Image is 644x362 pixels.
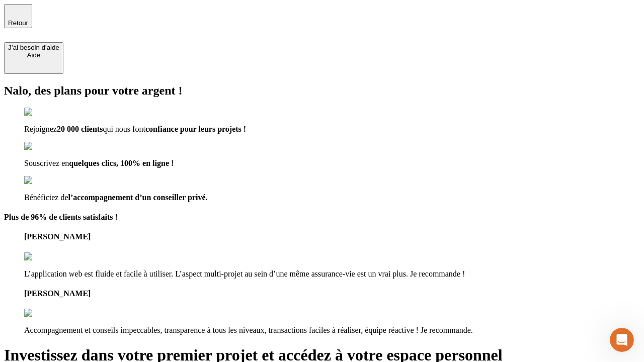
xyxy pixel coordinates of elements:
strong: quelques clics, 100% en ligne ! [69,159,174,167]
strong: confiance pour leurs projets ! [145,125,246,133]
button: J’ai besoin d'aideAide [4,42,63,74]
strong: 20 000 clients [57,125,103,133]
button: Retour [4,4,32,28]
span: Souscrivez en [24,159,174,167]
div: Aide [8,51,59,59]
div: J’ai besoin d'aide [8,44,59,51]
h4: Plus de 96% de clients satisfaits ! [4,213,640,222]
h4: [PERSON_NAME] [24,289,640,298]
span: Retour [8,19,28,27]
h2: Nalo, des plans pour votre argent ! [4,84,640,98]
img: reviews stars [24,252,74,261]
img: checkmark [24,142,67,151]
img: checkmark [24,108,67,117]
h4: [PERSON_NAME] [24,232,640,241]
strong: l’accompagnement d’un conseiller privé. [68,193,208,202]
span: Bénéficiez de [24,193,208,202]
p: L’application web est fluide et facile à utiliser. L’aspect multi-projet au sein d’une même assur... [24,269,640,279]
img: reviews stars [24,309,74,318]
p: Accompagnement et conseils impeccables, transparence à tous les niveaux, transactions faciles à r... [24,326,640,335]
iframe: Intercom live chat [610,328,634,352]
img: checkmark [24,176,67,185]
span: Rejoignez qui nous font [24,125,246,133]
